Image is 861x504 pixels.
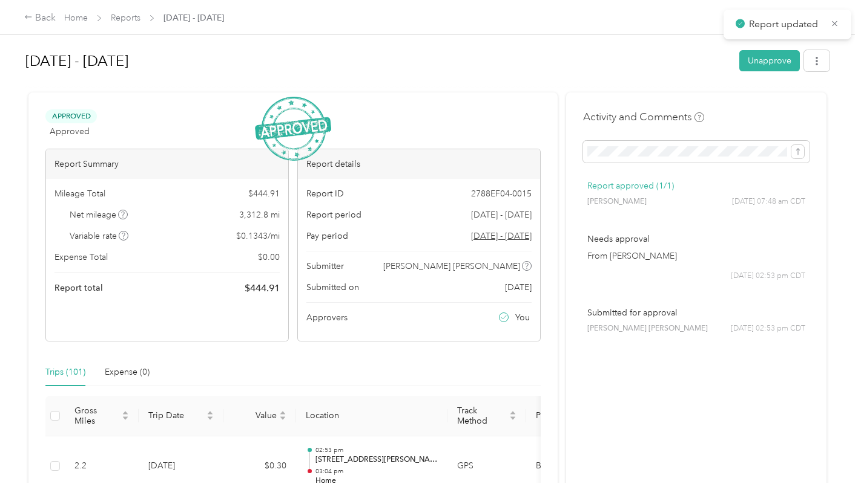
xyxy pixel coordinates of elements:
[306,311,348,324] span: Approvers
[258,251,280,263] span: $ 0.00
[24,11,56,25] div: Back
[46,149,288,179] div: Report Summary
[306,281,359,294] span: Submitted on
[54,187,105,200] span: Mileage Total
[233,410,277,421] span: Value
[65,436,139,497] td: 2.2
[447,436,526,497] td: GPS
[139,396,223,436] th: Trip Date
[45,109,97,123] span: Approved
[587,306,805,319] p: Submitted for approval
[298,149,540,179] div: Report details
[111,13,140,23] a: Reports
[70,208,128,221] span: Net mileage
[471,187,532,200] span: 2788EF04-0015
[279,415,286,422] span: caret-down
[505,281,532,294] span: [DATE]
[457,405,507,426] span: Track Method
[315,446,438,454] p: 02:53 pm
[306,187,344,200] span: Report ID
[315,467,438,476] p: 03:04 pm
[383,260,520,273] span: [PERSON_NAME] [PERSON_NAME]
[105,366,150,379] div: Expense (0)
[65,396,139,436] th: Gross Miles
[239,208,280,221] span: 3,312.8 mi
[471,208,532,221] span: [DATE] - [DATE]
[296,396,447,436] th: Location
[315,454,438,465] p: [STREET_ADDRESS][PERSON_NAME]
[139,436,223,497] td: [DATE]
[509,409,516,416] span: caret-up
[206,409,214,416] span: caret-up
[731,271,805,282] span: [DATE] 02:53 pm CDT
[315,476,438,486] p: Home
[515,311,530,324] span: You
[731,323,805,334] span: [DATE] 02:53 pm CDT
[587,233,805,245] p: Needs approval
[732,196,805,207] span: [DATE] 07:48 am CDT
[236,230,280,242] span: $ 0.1343 / mi
[306,230,348,242] span: Pay period
[306,208,361,221] span: Report period
[148,410,204,421] span: Trip Date
[223,396,296,436] th: Value
[245,281,280,296] span: $ 444.91
[526,396,617,436] th: Purpose
[122,415,129,422] span: caret-down
[509,415,516,422] span: caret-down
[255,97,331,161] img: ApprovedStamp
[122,409,129,416] span: caret-up
[471,230,532,242] span: Go to pay period
[749,17,822,32] p: Report updated
[70,230,129,242] span: Variable rate
[45,366,85,379] div: Trips (101)
[536,410,598,421] span: Purpose
[793,436,861,504] iframe: Everlance-gr Chat Button Frame
[306,260,344,273] span: Submitter
[50,125,90,138] span: Approved
[223,436,296,497] td: $0.30
[64,13,88,23] a: Home
[54,251,108,263] span: Expense Total
[587,250,805,262] p: From [PERSON_NAME]
[54,282,103,294] span: Report total
[248,187,280,200] span: $ 444.91
[583,109,704,124] h4: Activity and Comments
[739,50,800,71] button: Unapprove
[163,11,224,24] span: [DATE] - [DATE]
[587,179,805,192] p: Report approved (1/1)
[526,436,617,497] td: Bemidji - 250
[74,405,119,426] span: Gross Miles
[587,196,647,207] span: [PERSON_NAME]
[279,409,286,416] span: caret-up
[587,323,708,334] span: [PERSON_NAME] [PERSON_NAME]
[206,415,214,422] span: caret-down
[25,47,731,76] h1: Aug 1 - 31, 2025
[447,396,526,436] th: Track Method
